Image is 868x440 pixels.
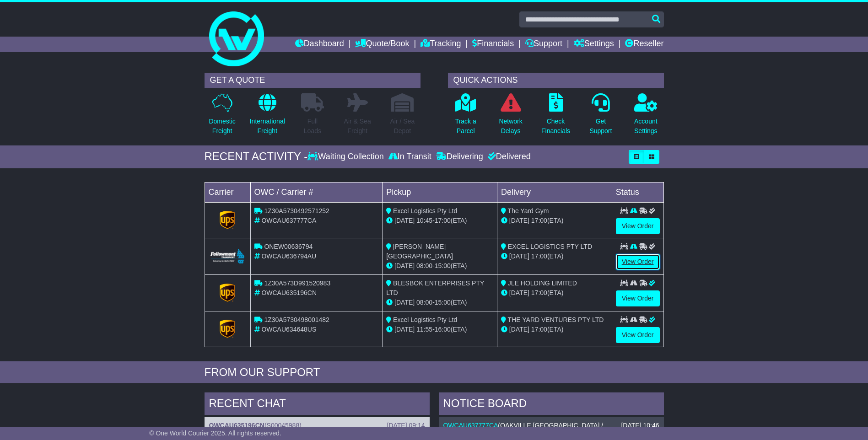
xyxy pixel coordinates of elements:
div: NOTICE BOARD [439,392,664,417]
div: - (ETA) [386,261,493,271]
a: View Order [616,218,660,234]
span: Excel Logistics Pty Ltd [393,207,457,215]
div: [DATE] 10:46 [621,422,659,429]
span: 10:45 [416,217,432,224]
td: OWC / Carrier # [250,182,383,202]
a: Dashboard [295,37,344,52]
td: Delivery [497,182,612,202]
span: 15:00 [435,299,451,306]
img: Followmont_Transport.png [210,249,245,264]
span: 17:00 [531,217,547,224]
td: Status [612,182,663,202]
a: View Order [616,290,660,306]
span: ONEW00636794 [264,243,313,250]
p: International Freight [250,117,285,136]
span: [DATE] [394,299,415,306]
a: Financials [472,37,514,52]
a: InternationalFreight [249,93,286,141]
a: DomesticFreight [208,93,236,141]
span: 08:00 [416,299,432,306]
span: 17:00 [531,326,547,333]
div: (ETA) [501,325,608,334]
a: Settings [574,37,614,52]
p: Network Delays [499,117,522,136]
span: [DATE] [394,262,415,269]
a: AccountSettings [634,93,658,141]
div: - (ETA) [386,216,493,225]
div: (ETA) [501,252,608,261]
span: [DATE] [509,217,529,224]
a: GetSupport [589,93,612,141]
span: Excel Logistics Pty Ltd [393,316,457,323]
a: Track aParcel [455,93,477,141]
span: [DATE] [394,326,415,333]
p: Account Settings [634,117,658,136]
span: [DATE] [509,252,529,260]
p: Get Support [589,117,612,136]
span: OWCAU636794AU [261,252,316,260]
span: BLESBOK ENTERPRISES PTY LTD [386,279,484,296]
div: GET A QUOTE [205,73,421,88]
a: Support [525,37,562,52]
span: The Yard Gym [508,207,549,215]
a: Quote/Book [355,37,409,52]
a: View Order [616,254,660,270]
p: Domestic Freight [209,117,235,136]
span: [PERSON_NAME] [GEOGRAPHIC_DATA] [386,243,453,260]
div: ( ) [209,422,425,429]
a: OWCAU635196CN [209,422,264,429]
span: EXCEL LOGISTICS PTY LTD [508,243,592,250]
div: [DATE] 09:14 [387,422,425,429]
div: - (ETA) [386,325,493,334]
span: [DATE] [394,217,415,224]
span: OAKVILLE [GEOGRAPHIC_DATA] / W00114651 [443,422,604,437]
img: GetCarrierServiceLogo [220,284,235,302]
a: View Order [616,327,660,343]
div: In Transit [386,152,434,162]
a: NetworkDelays [498,93,523,141]
img: GetCarrierServiceLogo [220,211,235,229]
span: 15:00 [435,262,451,269]
p: Full Loads [301,117,324,136]
span: 1Z30A5730498001482 [264,316,329,323]
span: 17:00 [531,289,547,296]
div: ( ) [443,422,659,437]
div: Waiting Collection [307,152,386,162]
span: 17:00 [531,252,547,260]
span: 17:00 [435,217,451,224]
span: THE YARD VENTURES PTY LTD [508,316,604,323]
p: Check Financials [541,117,570,136]
a: Tracking [421,37,461,52]
span: OWCAU637777CA [261,217,316,224]
div: QUICK ACTIONS [448,73,664,88]
img: GetCarrierServiceLogo [220,320,235,338]
span: OWCAU634648US [261,326,316,333]
p: Track a Parcel [455,117,476,136]
a: Reseller [625,37,663,52]
span: S00045988 [267,422,300,429]
span: 1Z30A5730492571252 [264,207,329,215]
div: (ETA) [501,216,608,225]
span: © One World Courier 2025. All rights reserved. [149,429,281,437]
span: [DATE] [509,326,529,333]
span: OWCAU635196CN [261,289,317,296]
div: FROM OUR SUPPORT [205,366,664,379]
div: - (ETA) [386,298,493,307]
td: Carrier [205,182,250,202]
p: Air / Sea Depot [390,117,415,136]
p: Air & Sea Freight [344,117,371,136]
div: RECENT CHAT [205,392,430,417]
span: 08:00 [416,262,432,269]
span: 1Z30A573D991520983 [264,279,330,287]
div: Delivered [485,152,531,162]
span: [DATE] [509,289,529,296]
div: Delivering [434,152,485,162]
a: OWCAU637777CA [443,422,498,429]
span: JLE HOLDING LIMITED [508,279,577,287]
a: CheckFinancials [541,93,571,141]
span: 16:00 [435,326,451,333]
span: 11:55 [416,326,432,333]
div: (ETA) [501,288,608,298]
div: RECENT ACTIVITY - [205,150,308,163]
td: Pickup [383,182,497,202]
